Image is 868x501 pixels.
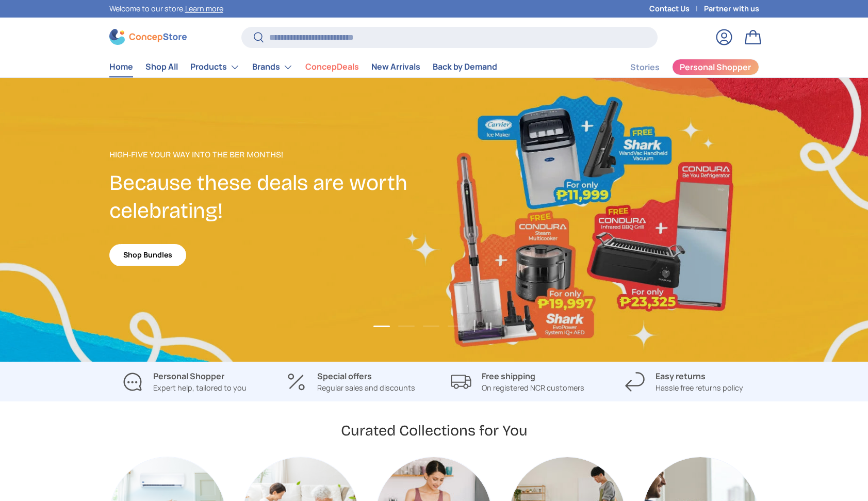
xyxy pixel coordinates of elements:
[341,421,528,440] h2: Curated Collections for You
[317,370,372,382] strong: Special offers
[305,57,359,77] a: ConcepDeals
[109,57,497,77] nav: Primary
[184,57,246,77] summary: Products
[109,3,223,14] p: Welcome to our store.
[482,370,535,382] strong: Free shipping
[153,382,247,394] p: Expert help, tailored to you
[109,244,186,266] a: Shop Bundles
[109,149,434,161] p: High-Five Your Way Into the Ber Months!
[109,57,133,77] a: Home
[317,382,415,394] p: Regular sales and discounts
[109,29,187,45] img: ConcepStore
[276,370,426,394] a: Special offers Regular sales and discounts
[433,57,497,77] a: Back by Demand
[609,370,759,394] a: Easy returns Hassle free returns policy
[630,57,660,77] a: Stories
[190,57,240,77] a: Products
[185,4,223,13] a: Learn more
[153,370,224,382] strong: Personal Shopper
[656,370,706,382] strong: Easy returns
[145,57,178,77] a: Shop All
[704,3,759,14] a: Partner with us
[252,57,293,77] a: Brands
[482,382,584,394] p: On registered NCR customers
[371,57,420,77] a: New Arrivals
[109,169,434,225] h2: Because these deals are worth celebrating!
[246,57,299,77] summary: Brands
[605,57,759,77] nav: Secondary
[649,3,704,14] a: Contact Us
[656,382,743,394] p: Hassle free returns policy
[680,63,751,71] span: Personal Shopper
[672,59,759,75] a: Personal Shopper
[443,370,593,394] a: Free shipping On registered NCR customers
[109,370,259,394] a: Personal Shopper Expert help, tailored to you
